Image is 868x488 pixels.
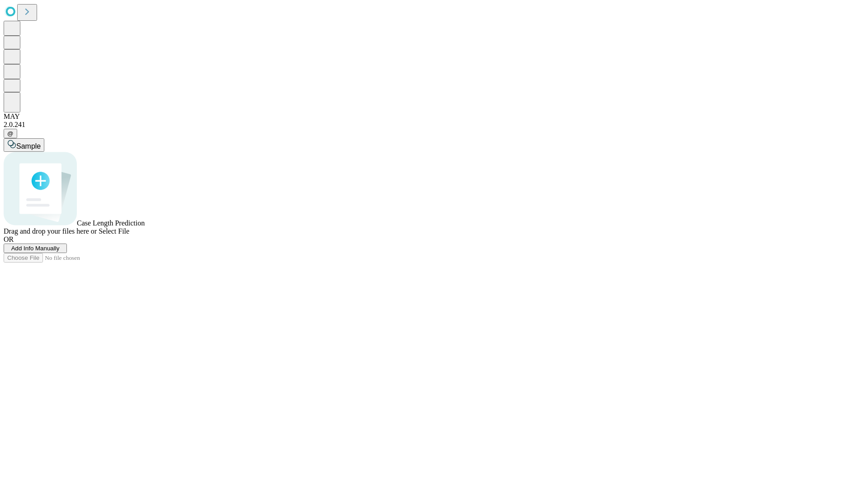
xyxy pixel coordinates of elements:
span: Add Info Manually [11,245,60,252]
button: @ [4,129,17,138]
button: Sample [4,138,44,152]
span: @ [7,130,14,137]
div: MAY [4,113,864,121]
span: Drag and drop your files here or [4,227,97,235]
div: 2.0.241 [4,121,864,129]
button: Add Info Manually [4,244,67,253]
span: OR [4,235,14,243]
span: Sample [16,142,41,150]
span: Case Length Prediction [77,219,145,227]
span: Select File [99,227,129,235]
